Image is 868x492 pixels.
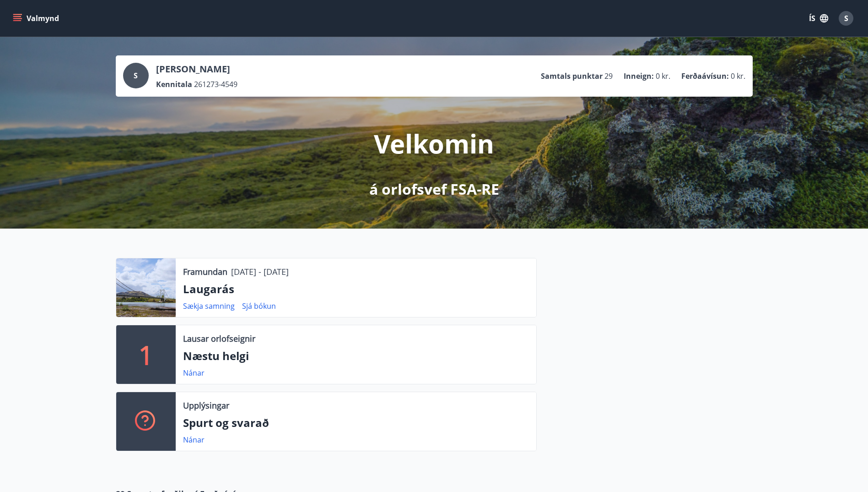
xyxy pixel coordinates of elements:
[134,71,138,81] span: S
[656,71,670,81] span: 0 kr.
[183,368,205,378] a: Nánar
[139,337,153,372] p: 1
[11,10,63,27] button: menu
[183,281,529,297] p: Laugarás
[156,79,192,89] p: Kennitala
[835,7,857,29] button: S
[242,301,276,311] a: Sjá bókun
[183,301,235,311] a: Sækja samning
[624,71,654,81] p: Inneign :
[681,71,729,81] p: Ferðaávísun :
[183,333,255,344] p: Lausar orlofseignir
[156,63,237,76] p: [PERSON_NAME]
[374,126,494,161] p: Velkomin
[844,13,848,23] span: S
[231,266,289,278] p: [DATE] - [DATE]
[183,266,227,278] p: Framundan
[804,10,833,27] button: ÍS
[183,348,529,364] p: Næstu helgi
[194,79,237,89] span: 261273-4549
[183,415,529,431] p: Spurt og svarað
[541,71,603,81] p: Samtals punktar
[183,399,229,411] p: Upplýsingar
[183,435,205,445] a: Nánar
[604,71,613,81] span: 29
[731,71,745,81] span: 0 kr.
[369,179,499,199] p: á orlofsvef FSA-RE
